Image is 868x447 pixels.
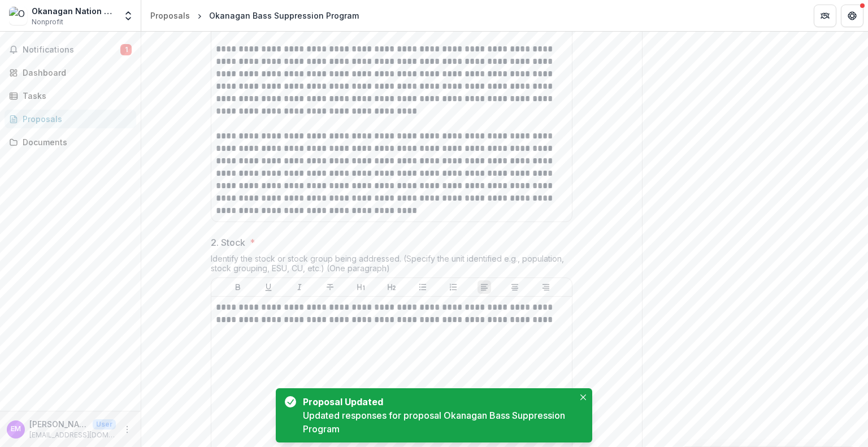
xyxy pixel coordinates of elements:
[5,63,136,82] a: Dashboard
[231,280,245,294] button: Bold
[11,426,21,433] div: Elinor McGrath
[32,5,116,17] div: Okanagan Nation Alliance Fisheries Department
[446,280,460,294] button: Ordered List
[29,430,116,440] p: [EMAIL_ADDRESS][DOMAIN_NAME]
[150,10,190,21] div: Proposals
[478,280,491,294] button: Align Left
[303,409,574,436] div: Updated responses for proposal Okanagan Bass Suppression Program
[416,280,429,294] button: Bullet List
[5,41,136,59] button: Notifications1
[5,133,136,151] a: Documents
[32,17,63,27] span: Nonprofit
[23,90,127,102] div: Tasks
[5,110,136,128] a: Proposals
[262,280,275,294] button: Underline
[29,418,88,430] p: [PERSON_NAME]
[211,236,245,249] p: 2. Stock
[211,254,572,277] div: Identify the stock or stock group being addressed. (Specify the unit identified e.g., population,...
[23,113,127,125] div: Proposals
[23,45,120,55] span: Notifications
[814,5,836,27] button: Partners
[576,390,590,404] button: Close
[209,10,359,21] div: Okanagan Bass Suppression Program
[354,280,368,294] button: Heading 1
[841,5,863,27] button: Get Help
[539,280,553,294] button: Align Right
[293,280,306,294] button: Italicize
[323,280,337,294] button: Strike
[508,280,522,294] button: Align Center
[303,395,570,409] div: Proposal Updated
[23,67,127,79] div: Dashboard
[146,7,363,24] nav: breadcrumb
[120,5,136,27] button: Open entity switcher
[385,280,398,294] button: Heading 2
[93,419,116,429] p: User
[120,44,132,55] span: 1
[9,7,27,25] img: Okanagan Nation Alliance Fisheries Department
[5,86,136,105] a: Tasks
[120,423,134,436] button: More
[23,136,127,148] div: Documents
[146,7,194,24] a: Proposals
